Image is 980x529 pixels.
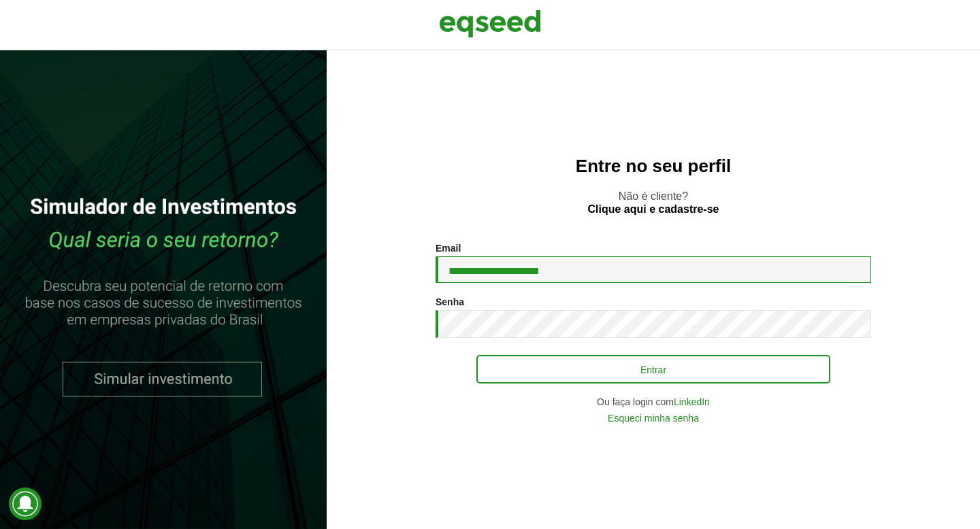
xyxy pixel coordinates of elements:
a: Clique aqui e cadastre-se [588,204,719,215]
div: Ou faça login com [436,397,871,407]
h2: Entre no seu perfil [354,156,953,176]
img: EqSeed Logo [439,7,541,41]
label: Email [436,243,461,253]
a: Esqueci minha senha [608,413,699,423]
p: Não é cliente? [354,190,953,216]
a: LinkedIn [674,397,710,407]
button: Entrar [476,355,830,383]
label: Senha [436,297,464,307]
